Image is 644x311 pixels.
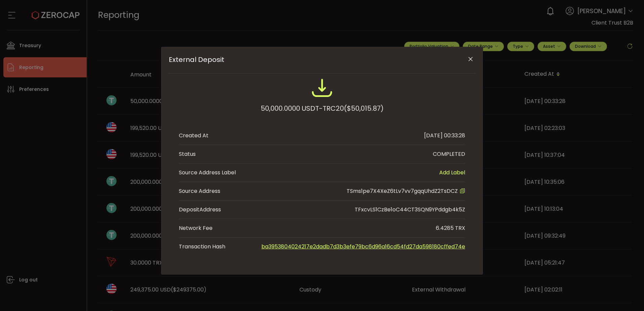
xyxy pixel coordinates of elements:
button: Close [464,54,476,65]
div: Network Fee [179,224,213,232]
span: Add Label [439,169,465,177]
div: Created At [179,132,208,140]
span: Source Address Label [179,169,236,177]
div: Source Address [179,187,220,195]
div: TFxcvLS1CzBe1oC44CT3SQN9YPddgb4k5Z [355,206,465,214]
iframe: Chat Widget [610,279,644,311]
span: Deposit [179,206,199,213]
a: ba3953804024217e2dadb7d3b3efe79bc6d96a16cd54fd27da598180cffed74e [261,243,465,250]
div: External Deposit [161,47,483,275]
span: Transaction Hash [179,243,246,251]
span: External Deposit [169,56,445,64]
span: TSms1pe7X4XeZ6tLv7vv7gqqUhdZ2TsDCZ [347,187,458,195]
div: 50,000.0000 USDT-TRC20 [261,102,384,114]
div: COMPLETED [433,150,465,158]
div: Address [179,206,221,214]
div: [DATE] 00:33:28 [424,132,465,140]
div: 6.4285 TRX [436,224,465,232]
div: Status [179,150,196,158]
span: ($50,015.87) [344,102,384,114]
